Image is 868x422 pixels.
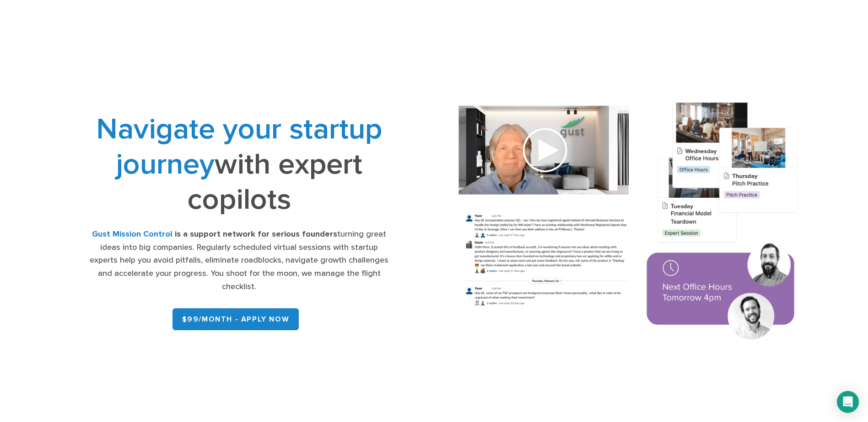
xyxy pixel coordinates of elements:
h1: with expert copilots [89,111,390,217]
div: turning great ideas into big companies. Regularly scheduled virtual sessions with startup experts... [89,228,390,294]
strong: is a support network for serious founders [175,229,337,239]
img: Composition of calendar events, a video call presentation, and chat rooms [441,89,816,357]
a: $99/month - APPLY NOW [173,308,299,330]
div: Open Intercom Messenger [837,391,859,413]
strong: Gust Mission Control [92,229,173,239]
span: Navigate your startup journey [96,111,382,182]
